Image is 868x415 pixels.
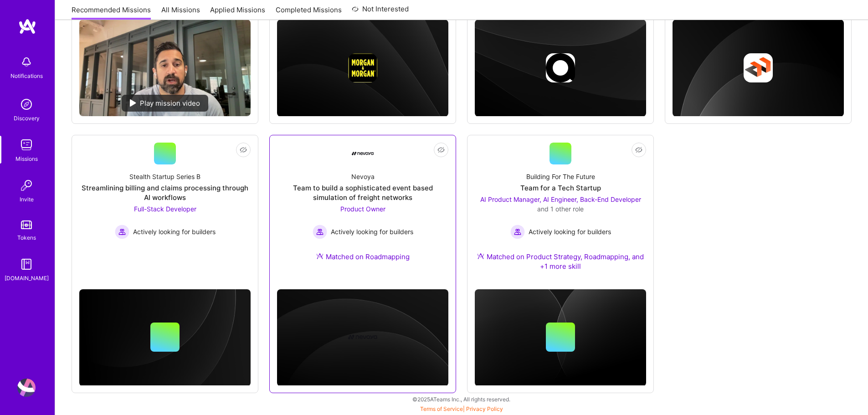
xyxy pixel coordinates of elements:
img: bell [17,53,36,71]
div: Team to build a sophisticated event based simulation of freight networks [277,183,448,202]
img: Company logo [348,53,377,82]
span: Actively looking for builders [331,227,413,236]
img: User Avatar [17,379,36,397]
img: cover [277,289,448,386]
span: Product Owner [340,205,385,213]
span: Full-Stack Developer [134,205,196,213]
i: icon EyeClosed [437,146,445,154]
img: guide book [17,255,36,273]
a: Stealth Startup Series BStreamlining billing and claims processing through AI workflowsFull-Stack... [79,143,251,261]
a: Terms of Service [420,405,463,412]
img: teamwork [17,136,36,154]
img: Ateam Purple Icon [477,252,484,260]
div: Stealth Startup Series B [129,172,200,181]
a: All Missions [161,5,200,20]
div: Team for a Tech Startup [520,183,601,193]
img: No Mission [79,20,251,116]
img: Ateam Purple Icon [316,252,324,260]
div: Missions [15,154,38,164]
span: Actively looking for builders [133,227,216,236]
span: AI Product Manager, AI Engineer, Back-End Developer [480,195,641,203]
i: icon EyeClosed [240,146,247,154]
a: Privacy Policy [466,405,503,412]
div: Play mission video [122,95,208,112]
img: cover [475,289,646,386]
span: Actively looking for builders [529,227,611,236]
img: cover [79,289,251,386]
img: Actively looking for builders [510,225,525,239]
img: logo [18,18,36,35]
a: Not Interested [352,4,409,20]
div: Tokens [17,233,36,242]
a: Applied Missions [210,5,265,20]
img: Company logo [348,323,377,352]
a: Recommended Missions [72,5,151,20]
a: User Avatar [15,379,38,397]
img: Company logo [546,53,575,82]
img: Invite [17,176,36,195]
img: Company Logo [352,152,374,155]
img: discovery [17,95,36,113]
div: Building For The Future [526,172,595,181]
div: Matched on Product Strategy, Roadmapping, and +1 more skill [475,252,646,271]
div: Discovery [14,113,40,123]
div: Invite [20,195,34,204]
a: Completed Missions [276,5,342,20]
div: Streamlining billing and claims processing through AI workflows [79,183,251,202]
div: [DOMAIN_NAME] [5,273,49,283]
span: and 1 other role [537,205,584,213]
img: Actively looking for builders [115,225,129,239]
div: © 2025 ATeams Inc., All rights reserved. [55,388,868,410]
a: Building For The FutureTeam for a Tech StartupAI Product Manager, AI Engineer, Back-End Developer... [475,143,646,282]
span: | [420,405,503,412]
img: tokens [21,220,32,229]
i: icon EyeClosed [635,146,642,154]
div: Notifications [10,71,43,81]
img: play [130,99,136,107]
img: Actively looking for builders [313,225,327,239]
a: Company LogoNevoyaTeam to build a sophisticated event based simulation of freight networksProduct... [277,143,448,272]
img: Company logo [744,53,773,82]
div: Nevoya [351,172,375,181]
div: Matched on Roadmapping [316,252,410,261]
